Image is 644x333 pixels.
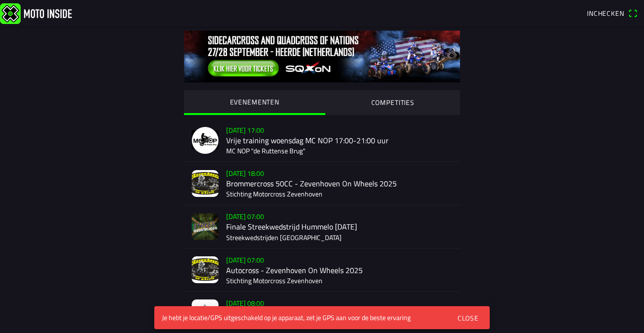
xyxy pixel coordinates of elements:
[192,213,218,240] img: t43s2WqnjlnlfEGJ3rGH5nYLUnlJyGok87YEz3RR.jpg
[192,127,218,154] img: NjdwpvkGicnr6oC83998ZTDUeXJJ29cK9cmzxz8K.png
[184,162,460,205] a: [DATE] 18:00Brommercross 50CC - Zevenhoven On Wheels 2025Stichting Motorcross Zevenhoven
[192,170,218,197] img: ZWpMevB2HtM9PSRG0DOL5BeeSKRJMujE3mbAFX0B.jpg
[582,6,642,21] a: Incheckenqr scanner
[184,90,325,115] ion-segment-button: EVENEMENTEN
[184,31,460,82] img: 0tIKNvXMbOBQGQ39g5GyH2eKrZ0ImZcyIMR2rZNf.jpg
[192,256,218,283] img: mBcQMagLMxzNEVoW9kWH8RIERBgDR7O2pMCJ3QD2.jpg
[192,299,218,326] img: UByebBRfVoKeJdfrrfejYaKoJ9nquzzw8nymcseR.jpeg
[587,8,624,18] span: Inchecken
[184,249,460,292] a: [DATE] 07:00Autocross - Zevenhoven On Wheels 2025Stichting Motorcross Zevenhoven
[184,205,460,248] a: [DATE] 07:00Finale Streekwedstrijd Hummelo [DATE]Streekwedstrijden [GEOGRAPHIC_DATA]
[184,119,460,162] a: [DATE] 17:00Vrije training woensdag MC NOP 17:00-21:00 uurMC NOP "de Ruttense Brug"
[325,90,460,115] ion-segment-button: COMPETITIES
